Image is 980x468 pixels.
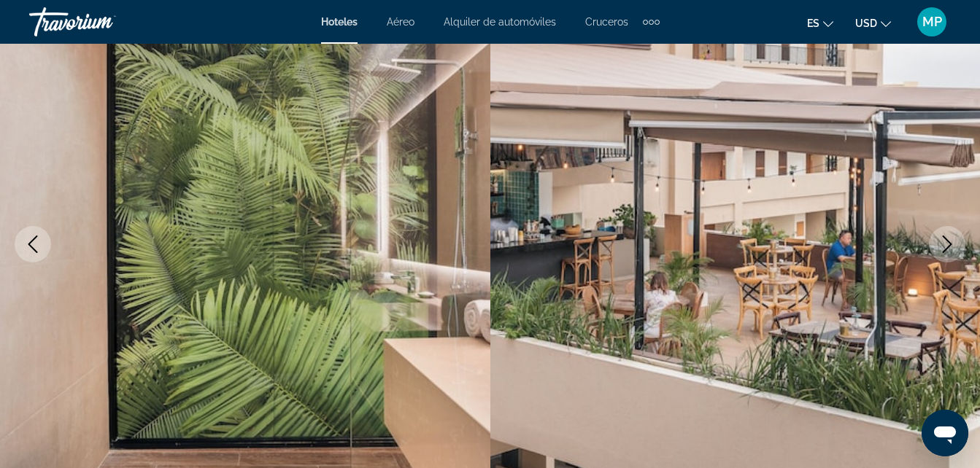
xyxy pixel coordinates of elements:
a: Alquiler de automóviles [444,16,556,28]
button: User Menu [913,7,951,37]
a: Hoteles [321,16,358,28]
a: Travorium [29,3,175,41]
button: Change currency [855,12,891,34]
iframe: Botón para iniciar la ventana de mensajería [922,410,968,456]
button: Change language [807,12,833,34]
a: Cruceros [585,16,628,28]
span: es [807,17,819,29]
button: Extra navigation items [643,10,660,34]
a: Aéreo [387,16,414,28]
span: USD [855,17,877,29]
button: Previous image [15,226,51,262]
button: Next image [929,226,965,262]
span: MP [922,15,942,29]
